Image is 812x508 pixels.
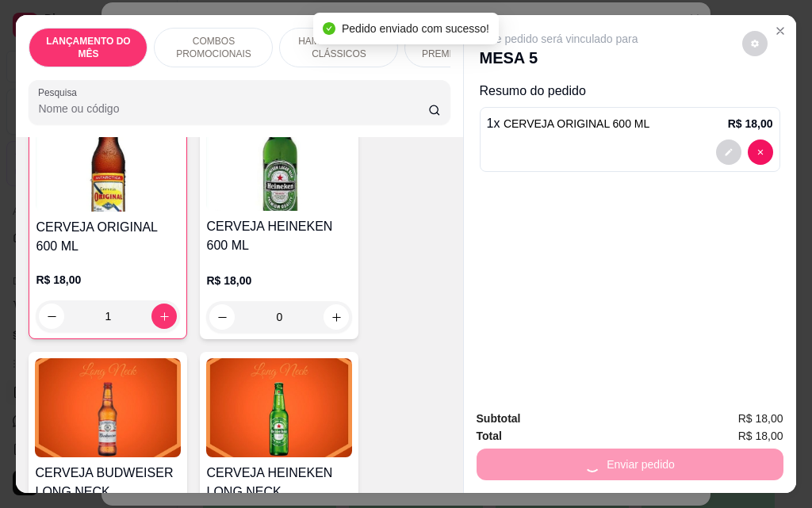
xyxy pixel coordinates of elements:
button: increase-product-quantity [324,304,349,330]
button: decrease-product-quantity [39,304,64,329]
button: decrease-product-quantity [742,31,768,56]
p: HAMBÚRGUERES CLÁSSICOS [293,35,385,60]
img: product-image [35,358,181,457]
p: R$ 18,00 [728,116,773,132]
img: product-image [206,112,352,211]
p: Este pedido será vinculado para [480,31,638,47]
button: increase-product-quantity [151,304,177,329]
span: R$ 18,00 [738,410,783,427]
p: 1 x [487,114,650,133]
span: R$ 18,00 [738,427,783,445]
strong: Total [477,430,502,442]
h4: CERVEJA BUDWEISER LONG NECK [35,464,181,502]
p: R$ 18,00 [36,272,180,288]
input: Pesquisa [38,101,428,116]
img: product-image [36,113,180,212]
label: Pesquisa [38,86,82,99]
strong: Subtotal [477,412,521,425]
button: decrease-product-quantity [748,139,773,165]
span: check-circle [323,22,335,35]
p: MESA 5 [480,47,638,69]
p: COMBOS PROMOCIONAIS [167,35,259,60]
p: Resumo do pedido [480,82,780,101]
h4: CERVEJA HEINEKEN LONG NECK [206,464,352,502]
button: Close [768,18,793,44]
p: R$ 18,00 [206,273,352,288]
h4: CERVEJA HEINEKEN 600 ML [206,217,352,255]
span: Pedido enviado com sucesso! [342,22,489,35]
button: decrease-product-quantity [716,139,741,165]
p: HAMBÚRGUER PREMIUM (TODA A LINHA PREMIUM ACOMPANHA FRITAS DE CORTESIA ) [418,35,510,60]
p: LANÇAMENTO DO MÊS [42,35,134,60]
span: CERVEJA ORIGINAL 600 ML [504,117,649,130]
button: decrease-product-quantity [209,304,235,330]
h4: CERVEJA ORIGINAL 600 ML [36,218,180,256]
img: product-image [206,358,352,457]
